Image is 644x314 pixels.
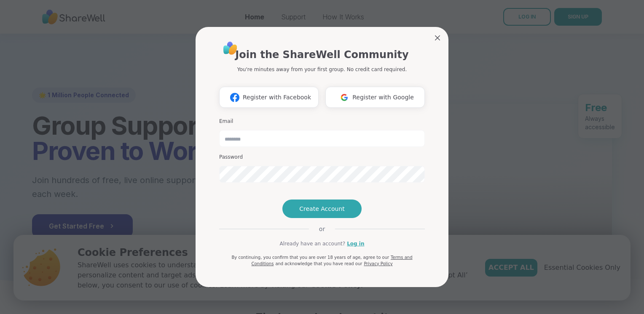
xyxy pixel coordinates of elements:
[347,240,364,247] a: Log in
[364,261,392,266] a: Privacy Policy
[309,225,335,233] span: or
[251,255,412,266] a: Terms and Conditions
[243,93,311,102] span: Register with Facebook
[282,200,362,218] button: Create Account
[279,240,345,247] span: Already have an account?
[219,154,425,161] h3: Password
[336,90,352,105] img: ShareWell Logomark
[235,47,408,62] h1: Join the ShareWell Community
[219,118,425,125] h3: Email
[227,90,243,105] img: ShareWell Logomark
[299,205,345,213] span: Create Account
[219,87,319,108] button: Register with Facebook
[352,93,414,102] span: Register with Google
[325,87,425,108] button: Register with Google
[221,39,240,58] img: ShareWell Logo
[231,255,389,260] span: By continuing, you confirm that you are over 18 years of age, agree to our
[237,66,407,73] p: You're minutes away from your first group. No credit card required.
[275,261,362,266] span: and acknowledge that you have read our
